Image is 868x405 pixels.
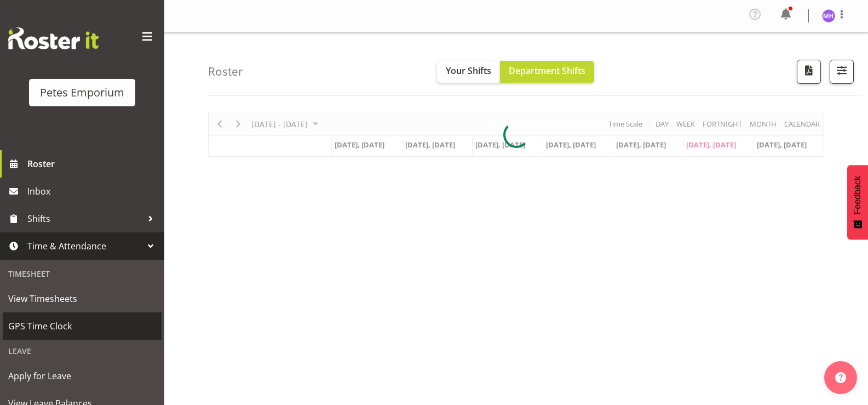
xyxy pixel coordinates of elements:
span: View Timesheets [8,290,156,307]
div: Petes Emporium [40,84,124,101]
div: Timesheet [3,263,162,285]
a: Apply for Leave [3,362,162,390]
span: Inbox [27,183,159,199]
img: help-xxl-2.png [835,372,846,383]
span: Apply for Leave [8,368,156,384]
span: Roster [27,156,159,172]
span: Time & Attendance [27,238,142,254]
a: GPS Time Clock [3,312,162,340]
img: Rosterit website logo [8,27,99,49]
button: Download a PDF of the roster according to the set date range. [797,60,821,84]
span: GPS Time Clock [8,318,156,334]
span: Shifts [27,210,142,227]
button: Your Shifts [437,61,500,83]
img: mackenzie-halford4471.jpg [822,9,835,22]
span: Department Shifts [509,65,585,77]
button: Department Shifts [500,61,594,83]
h4: Roster [208,65,243,78]
span: Your Shifts [446,65,491,77]
a: View Timesheets [3,285,162,312]
button: Feedback - Show survey [847,165,868,239]
span: Feedback [853,176,863,214]
div: Leave [3,340,162,362]
button: Filter Shifts [830,60,854,84]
